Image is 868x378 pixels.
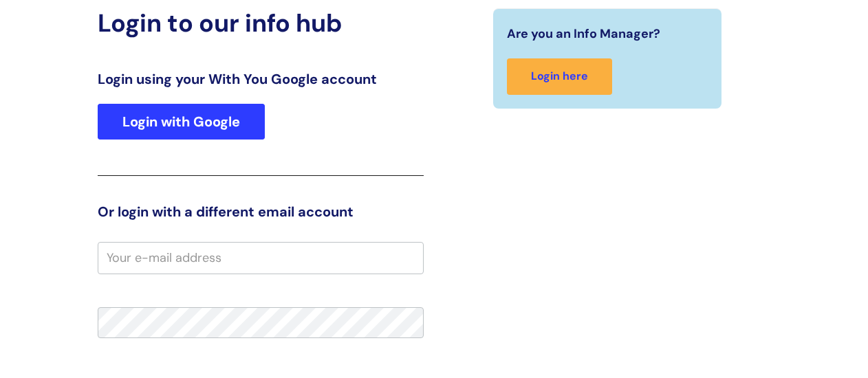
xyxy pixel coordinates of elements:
[98,104,265,140] a: Login with Google
[98,8,424,38] h2: Login to our info hub
[98,71,424,87] h3: Login using your With You Google account
[507,23,660,45] span: Are you an Info Manager?
[507,58,612,95] a: Login here
[98,203,424,220] h3: Or login with a different email account
[98,242,424,274] input: Your e-mail address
